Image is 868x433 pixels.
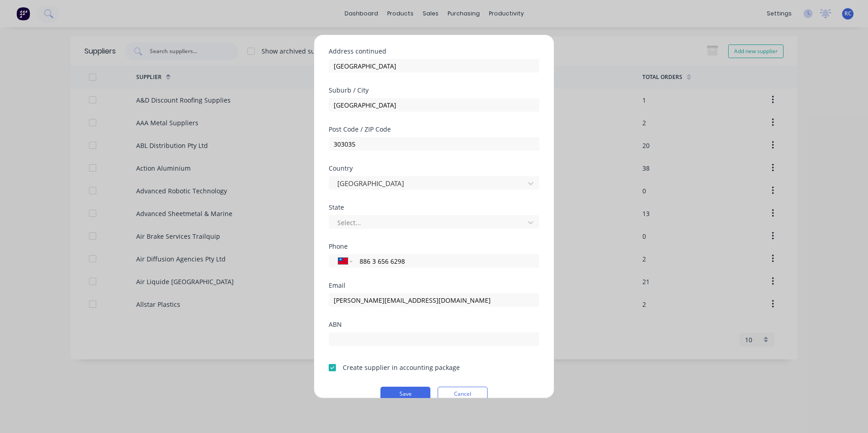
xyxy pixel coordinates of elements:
div: Address continued [329,48,539,54]
div: Phone [329,243,539,250]
div: Email [329,282,539,289]
div: State [329,204,539,211]
button: Save [380,387,430,401]
div: Suburb / City [329,87,539,93]
div: Post Code / ZIP Code [329,126,539,133]
div: Create supplier in accounting package [343,363,460,372]
div: Country [329,165,539,172]
button: Cancel [438,387,488,401]
div: ABN [329,321,539,328]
